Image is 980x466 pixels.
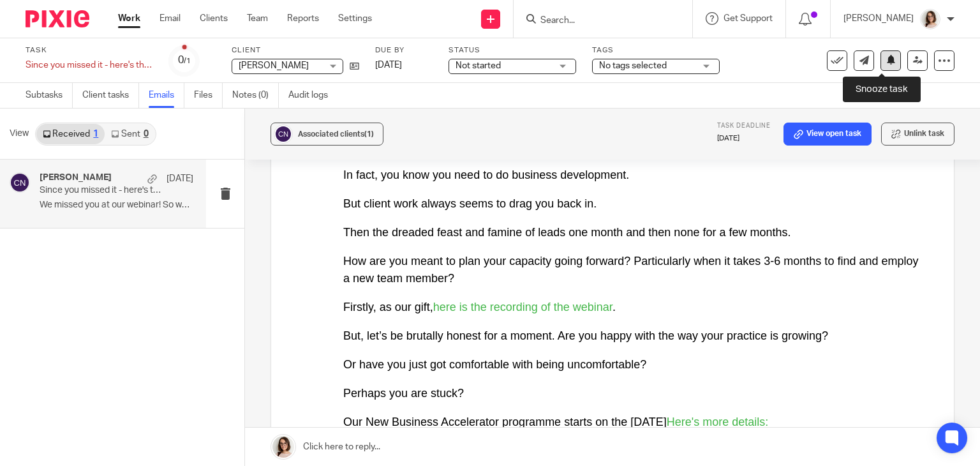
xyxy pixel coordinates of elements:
[232,83,279,108] a: Notes (0)
[11,436,591,453] p: Perhaps you are stuck?
[40,200,193,211] p: We missed you at our webinar! So we thought...
[881,123,954,146] button: Unlink task
[82,83,139,108] a: Client tasks
[11,379,591,396] p: But, let’s be brutally honest for a moment. Are you happy with the way your practice is growing?
[178,53,191,68] div: 0
[338,12,372,25] a: Settings
[26,10,89,27] img: Pixie
[101,352,281,365] a: here is the recording of the webinar
[194,83,223,108] a: Files
[287,12,319,25] a: Reports
[247,12,268,25] a: Team
[26,59,153,71] div: Since you missed it - here's the replay!
[167,172,193,185] p: [DATE]
[456,61,501,70] span: Not started
[11,103,591,120] p: Dear [PERSON_NAME],
[144,130,149,139] div: 0
[783,123,872,146] a: View open task
[232,45,359,56] label: Client
[920,9,940,29] img: Caroline%20-%20HS%20-%20LI.png
[200,12,228,25] a: Clients
[717,133,771,144] p: [DATE]
[717,123,771,129] span: Task deadline
[10,172,30,193] img: svg%3E
[11,11,591,29] p: ​
[11,275,591,292] p: Then the dreaded feast and famine of leads one month and then none for a few months.
[11,40,107,91] img: wrTe7ThJZdUVKPBnujVwLa
[298,130,374,138] span: Associated clients
[843,12,914,25] p: [PERSON_NAME]
[11,132,591,149] p: We missed you on the webinar ‘Beyond Referrals’ - did something come up?
[288,83,338,108] a: Audit logs
[592,45,720,56] label: Tags
[11,246,591,264] p: But client work always seems to drag you back in.
[239,61,309,70] span: [PERSON_NAME]
[160,12,181,25] a: Email
[274,124,293,144] img: svg%3E
[118,12,140,25] a: Work
[539,15,654,27] input: Search
[11,189,591,206] p: You mean to get around to business development.
[10,127,29,140] span: View
[26,83,73,108] a: Subtasks
[26,45,153,56] label: Task
[11,407,591,425] p: Or have you just got comfortable with being uncomfortable?
[40,185,163,196] p: Since you missed it - here's the replay!
[364,130,374,138] span: (1)
[93,130,98,139] div: 1
[599,61,667,70] span: No tags selected
[11,218,591,235] p: In fact, you know you need to do business development.
[375,61,402,70] span: [DATE]
[105,124,154,144] a: Sent0
[271,123,383,146] button: Associated clients(1)
[11,350,591,367] p: Firstly, as our gift, .
[724,14,773,23] span: Get Support
[149,83,184,108] a: Emails
[36,124,105,144] a: Received1
[11,304,591,338] p: How are you meant to plan your capacity going forward? Particularly when it takes 3-6 months to f...
[184,57,191,64] small: /1
[449,45,576,56] label: Status
[26,59,153,71] div: Since you missed it - here&#39;s the replay!
[40,172,112,183] h4: [PERSON_NAME]
[11,160,591,177] p: And that’s often the problem.
[375,45,433,56] label: Due by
